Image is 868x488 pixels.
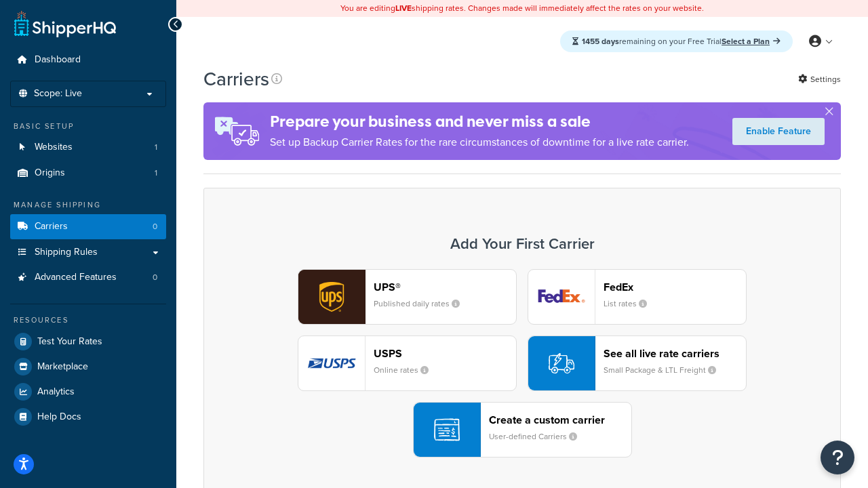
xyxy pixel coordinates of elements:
button: See all live rate carriersSmall Package & LTL Freight [528,335,747,391]
header: See all live rate carriers [604,347,746,360]
a: Marketplace [10,354,166,379]
button: Open Resource Center [821,441,854,474]
button: Create a custom carrierUser-defined Carriers [413,402,632,457]
span: 0 [153,221,157,232]
span: Origins [35,167,65,179]
button: fedEx logoFedExList rates [528,269,747,325]
h4: Prepare your business and never miss a sale [270,110,689,133]
header: Create a custom carrier [489,413,631,426]
span: 1 [155,167,157,179]
a: Shipping Rules [10,240,166,265]
a: Websites 1 [10,135,166,160]
div: Manage Shipping [10,199,166,211]
a: Help Docs [10,405,166,429]
a: Enable Feature [732,118,825,145]
span: Marketplace [37,361,88,373]
span: Test Your Rates [37,336,102,348]
img: usps logo [298,336,365,390]
small: Small Package & LTL Freight [604,364,727,376]
h1: Carriers [203,66,269,92]
li: Carriers [10,214,166,239]
a: Test Your Rates [10,329,166,354]
a: Settings [798,70,841,89]
a: Origins 1 [10,161,166,186]
small: Online rates [374,364,439,376]
li: Origins [10,161,166,186]
div: Basic Setup [10,121,166,132]
a: Analytics [10,380,166,404]
small: Published daily rates [374,298,471,310]
img: icon-carrier-custom-c93b8a24.svg [434,417,460,443]
b: LIVE [395,2,412,14]
img: ad-rules-rateshop-fe6ec290ccb7230408bd80ed9643f0289d75e0ffd9eb532fc0e269fcd187b520.png [203,102,270,160]
button: ups logoUPS®Published daily rates [298,269,517,325]
header: USPS [374,347,516,360]
span: 1 [155,142,157,153]
li: Websites [10,135,166,160]
span: Scope: Live [34,88,82,100]
img: fedEx logo [528,270,595,324]
li: Advanced Features [10,265,166,290]
strong: 1455 days [582,35,619,47]
div: remaining on your Free Trial [560,30,793,52]
a: Advanced Features 0 [10,265,166,290]
img: ups logo [298,270,365,324]
span: Carriers [35,221,68,232]
span: Analytics [37,386,75,398]
header: UPS® [374,281,516,293]
a: Carriers 0 [10,214,166,239]
a: ShipperHQ Home [14,10,116,37]
a: Dashboard [10,47,166,73]
span: 0 [153,272,157,283]
div: Resources [10,314,166,326]
small: User-defined Carriers [489,430,588,443]
span: Websites [35,142,73,153]
span: Dashboard [35,54,81,66]
h3: Add Your First Carrier [218,236,827,252]
button: usps logoUSPSOnline rates [298,335,517,391]
span: Advanced Features [35,272,117,283]
p: Set up Backup Carrier Rates for the rare circumstances of downtime for a live rate carrier. [270,133,689,152]
small: List rates [604,298,658,310]
span: Shipping Rules [35,247,98,258]
header: FedEx [604,281,746,293]
a: Select a Plan [722,35,781,47]
img: icon-carrier-liverate-becf4550.svg [549,350,574,376]
span: Help Docs [37,411,81,423]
